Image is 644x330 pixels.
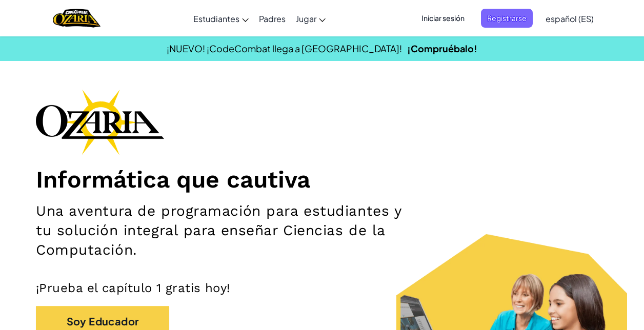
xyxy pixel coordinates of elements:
h1: Informática que cautiva [36,165,608,194]
a: Padres [254,5,291,32]
a: Estudiantes [188,5,254,32]
a: español (ES) [540,5,599,32]
img: Ozaria branding logo [36,89,164,155]
img: Home [53,8,100,29]
p: ¡Prueba el capítulo 1 gratis hoy! [36,280,608,296]
a: Jugar [291,5,331,32]
a: Ozaria by CodeCombat logo [53,8,100,29]
a: ¡Compruébalo! [407,43,477,54]
span: español (ES) [546,13,594,24]
span: Estudiantes [193,13,239,24]
h2: Una aventura de programación para estudiantes y tu solución integral para enseñar Ciencias de la ... [36,201,419,260]
button: Iniciar sesión [415,9,471,28]
span: Jugar [296,13,316,24]
button: Registrarse [481,9,533,28]
span: ¡NUEVO! ¡CodeCombat llega a [GEOGRAPHIC_DATA]! [167,43,402,54]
